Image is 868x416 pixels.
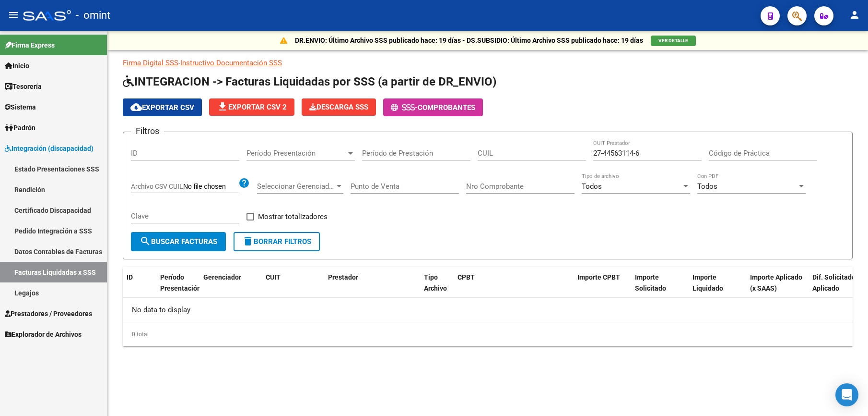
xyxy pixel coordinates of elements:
a: Instructivo Documentación SSS [180,59,282,67]
mat-icon: menu [8,9,19,21]
span: Tesorería [5,81,42,92]
span: CUIT [266,273,281,281]
span: Inicio [5,61,29,71]
p: - [123,58,853,68]
datatable-header-cell: Importe CPBT [574,267,631,309]
span: Prestadores / Proveedores [5,308,92,319]
datatable-header-cell: Importe Aplicado (x SAAS) [746,267,809,309]
span: - [391,103,418,112]
span: INTEGRACION -> Facturas Liquidadas por SSS (a partir de DR_ENVIO) [123,75,496,88]
span: Importe Aplicado (x SAAS) [750,273,802,292]
datatable-header-cell: Gerenciador [199,267,262,309]
span: Mostrar totalizadores [258,211,328,222]
datatable-header-cell: ID [123,267,156,309]
datatable-header-cell: Importe Solicitado [631,267,689,309]
datatable-header-cell: Tipo Archivo [420,267,454,309]
span: Seleccionar Gerenciador [257,182,335,191]
span: Dif. Solicitado - Aplicado [812,273,860,292]
span: Archivo CSV CUIL [131,183,183,190]
span: Borrar Filtros [242,237,311,246]
mat-icon: help [238,177,250,189]
span: Comprobantes [418,103,475,112]
input: Archivo CSV CUIL [183,183,238,191]
button: Descarga SSS [302,98,376,116]
span: Exportar CSV [130,103,194,112]
span: Importe Solicitado [635,273,666,292]
a: Firma Digital SSS [123,59,178,67]
button: -Comprobantes [383,98,483,116]
mat-icon: person [849,9,860,21]
button: Buscar Facturas [131,232,226,251]
datatable-header-cell: CUIT [262,267,324,309]
span: Período Presentación [160,273,201,292]
datatable-header-cell: Prestador [324,267,420,309]
button: Borrar Filtros [234,232,320,251]
span: ID [127,273,133,281]
span: - omint [76,5,110,26]
mat-icon: delete [242,235,254,247]
mat-icon: cloud_download [130,101,142,113]
span: Importe CPBT [577,273,620,281]
span: Todos [697,182,717,191]
mat-icon: search [140,235,151,247]
span: CPBT [457,273,475,281]
app-download-masive: Descarga masiva de comprobantes (adjuntos) [302,98,376,116]
button: Exportar CSV 2 [209,98,294,116]
datatable-header-cell: Importe Liquidado [689,267,746,309]
span: Sistema [5,102,36,112]
span: Prestador [328,273,358,281]
span: Explorador de Archivos [5,329,82,340]
span: Gerenciador [203,273,241,281]
datatable-header-cell: CPBT [454,267,574,309]
span: Todos [582,182,602,191]
span: VER DETALLE [658,38,688,43]
button: VER DETALLE [651,36,696,46]
h3: Filtros [131,124,164,138]
p: DR.ENVIO: Último Archivo SSS publicado hace: 19 días - DS.SUBSIDIO: Último Archivo SSS publicado ... [295,35,643,46]
span: Exportar CSV 2 [217,103,287,111]
span: Integración (discapacidad) [5,143,94,154]
span: Buscar Facturas [140,237,217,246]
span: Descarga SSS [309,103,368,111]
span: Padrón [5,122,35,133]
mat-icon: file_download [217,101,228,112]
div: Open Intercom Messenger [835,383,858,406]
div: 0 total [123,322,853,346]
span: Firma Express [5,40,55,50]
span: Importe Liquidado [692,273,723,292]
button: Exportar CSV [123,98,202,116]
span: Período Presentación [246,149,346,158]
datatable-header-cell: Período Presentación [156,267,199,309]
div: No data to display [123,298,853,322]
span: Tipo Archivo [424,273,447,292]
